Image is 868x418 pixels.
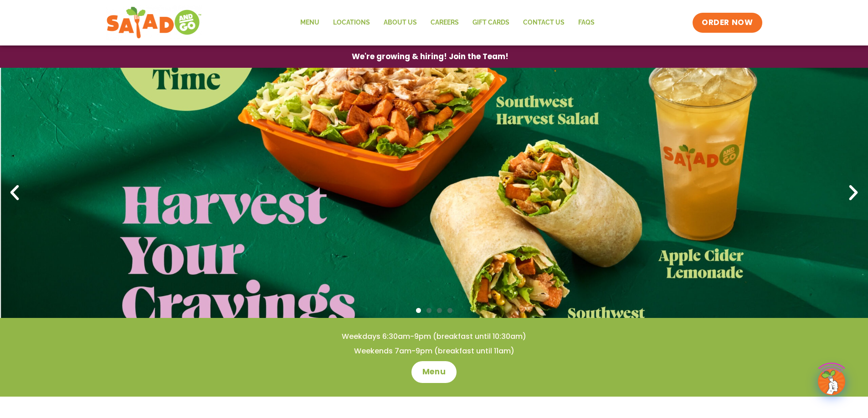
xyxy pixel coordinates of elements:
span: ORDER NOW [702,17,753,28]
h4: Weekdays 6:30am-9pm (breakfast until 10:30am) [18,332,850,342]
span: Go to slide 2 [426,308,431,313]
a: Contact Us [516,12,571,33]
div: Next slide [843,183,863,203]
a: Careers [424,12,466,33]
a: We're growing & hiring! Join the Team! [338,46,522,67]
a: About Us [377,12,424,33]
span: Go to slide 3 [437,308,442,313]
img: new-SAG-logo-768×292 [106,5,202,41]
a: ORDER NOW [693,13,762,33]
nav: Menu [293,12,601,33]
a: FAQs [571,12,601,33]
h4: Weekends 7am-9pm (breakfast until 11am) [18,346,850,356]
div: Previous slide [5,183,25,203]
a: GIFT CARDS [466,12,516,33]
span: Menu [422,367,446,378]
span: Go to slide 4 [447,308,452,313]
a: Locations [326,12,377,33]
a: Menu [293,12,326,33]
a: Menu [411,361,457,383]
span: We're growing & hiring! Join the Team! [352,53,508,60]
span: Go to slide 1 [416,308,421,313]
